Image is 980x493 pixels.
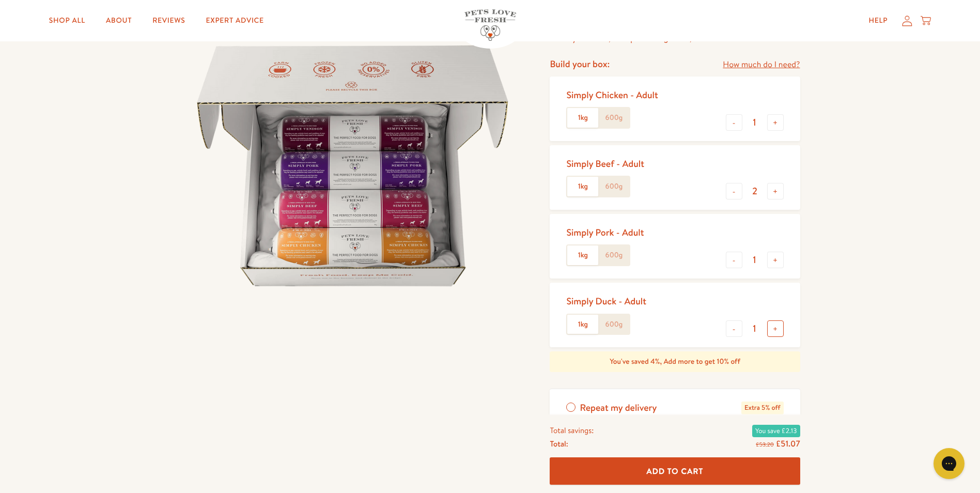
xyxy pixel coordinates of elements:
button: - [726,114,742,131]
button: - [726,320,742,337]
span: Total: [550,437,568,451]
span: Total savings: [550,424,594,437]
span: Repeat my delivery [580,402,657,414]
button: - [726,252,742,268]
h4: Build your box: [550,58,610,70]
a: About [98,10,140,31]
label: 600g [598,245,629,265]
a: How much do I need? [723,58,800,72]
div: You've saved 4%, Add more to get 10% off [550,351,800,372]
button: + [767,114,784,131]
iframe: Gorgias live chat messenger [928,444,970,483]
a: Shop All [41,10,94,31]
img: Pets Love Fresh [464,9,516,41]
label: 1kg [567,177,598,196]
div: Simply Chicken - Adult [566,89,658,101]
label: 600g [598,177,629,196]
s: £53.20 [756,440,774,449]
span: Add To Cart [647,466,704,476]
label: 600g [598,108,629,128]
div: Simply Duck - Adult [566,295,646,307]
span: Extra 5% off [741,402,783,414]
span: You save £2.13 [752,425,800,437]
label: 1kg [567,108,598,128]
div: Simply Pork - Adult [566,226,644,238]
a: Reviews [144,10,193,31]
button: + [767,252,784,268]
label: 600g [598,315,629,334]
span: £51.07 [776,438,800,450]
button: Add To Cart [550,458,800,485]
div: Simply Beef - Adult [566,158,644,170]
a: Help [860,10,896,31]
label: 1kg [567,245,598,265]
button: + [767,320,784,337]
button: - [726,183,742,199]
label: 1kg [567,315,598,334]
a: Expert Advice [198,10,272,31]
button: + [767,183,784,199]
